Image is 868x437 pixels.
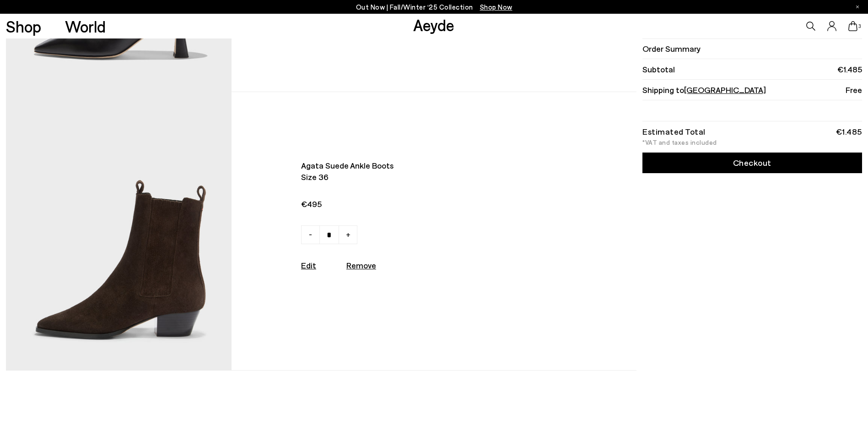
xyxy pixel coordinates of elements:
[339,225,357,244] a: +
[346,260,376,270] u: Remove
[413,15,454,34] a: Aeyde
[642,153,862,173] a: Checkout
[857,24,862,29] span: 3
[301,260,316,270] a: Edit
[642,139,862,146] div: *VAT and taxes included
[836,128,862,135] div: €1.485
[301,225,320,244] a: -
[65,18,106,34] a: World
[6,92,232,370] img: AEYDE-AGATA-COW-SUEDE-LEATHER-MOKA-1_56efc9ce-684a-40d1-bd2b-c6ffb3430e6c_580x.jpg
[309,229,312,240] span: -
[848,21,857,31] a: 3
[642,59,862,80] li: Subtotal
[837,64,862,75] span: €1.485
[642,84,766,96] span: Shipping to
[642,128,706,135] div: Estimated Total
[301,160,547,171] span: Agata suede ankle boots
[684,85,766,95] span: [GEOGRAPHIC_DATA]
[301,198,547,210] span: €495
[356,1,512,13] p: Out Now | Fall/Winter ‘25 Collection
[846,84,862,96] span: Free
[301,171,547,183] span: Size 36
[642,38,862,59] li: Order Summary
[346,229,350,240] span: +
[480,3,512,11] span: Navigate to /collections/new-in
[6,18,41,34] a: Shop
